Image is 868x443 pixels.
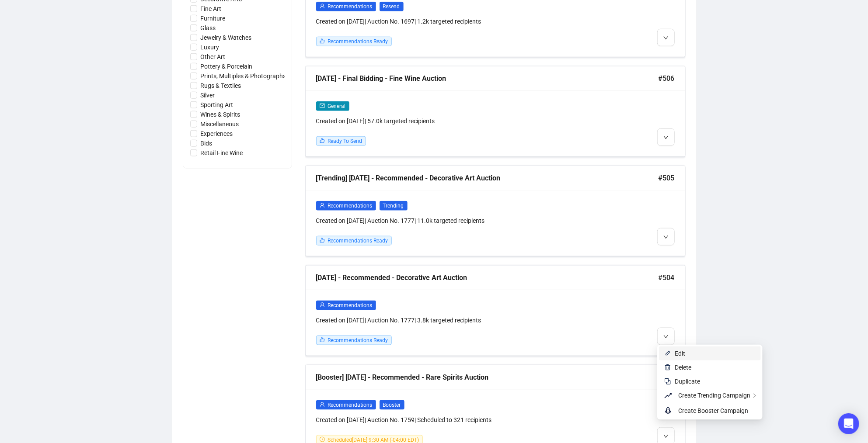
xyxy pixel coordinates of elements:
[320,103,325,108] span: mail
[316,272,659,283] div: [DATE] - Recommended - Decorative Art Auction
[316,315,584,325] div: Created on [DATE] | Auction No. 1777 | 3.8k targeted recipients
[197,81,245,90] span: Rugs & Textiles
[659,73,675,84] span: #506
[328,302,373,308] span: Recommendations
[328,402,373,408] span: Recommendations
[320,38,325,44] span: like
[380,400,404,410] span: Booster
[328,138,363,144] span: Ready To Send
[197,71,290,81] span: Prints, Multiples & Photographs
[197,23,220,33] span: Glass
[678,392,750,399] span: Create Trending Campaign
[197,52,229,62] span: Other Art
[328,238,388,244] span: Recommendations Ready
[328,38,388,45] span: Recommendations Ready
[675,350,685,357] span: Edit
[197,4,225,14] span: Fine Art
[197,42,223,52] span: Luxury
[316,73,659,84] div: [DATE] - Final Bidding - Fine Wine Auction
[320,138,325,143] span: like
[320,3,325,9] span: user
[320,238,325,243] span: like
[316,372,659,383] div: [Booster] [DATE] - Recommended - Rare Spirits Auction
[663,135,669,140] span: down
[752,393,757,398] span: right
[328,437,419,443] span: Scheduled [DATE] 9:30 AM (-04:00 EDT)
[197,14,229,23] span: Furniture
[678,407,748,414] span: Create Booster Campaign
[328,337,388,343] span: Recommendations Ready
[197,119,243,129] span: Miscellaneous
[316,17,584,26] div: Created on [DATE] | Auction No. 1697 | 1.2k targeted recipients
[328,103,346,109] span: General
[305,166,686,256] a: [Trending] [DATE] - Recommended - Decorative Art Auction#505userRecommendationsTrendingCreated on...
[305,66,686,157] a: [DATE] - Final Bidding - Fine Wine Auction#506mailGeneralCreated on [DATE]| 57.0k targeted recipi...
[380,2,404,11] span: Resend
[316,173,659,183] div: [Trending] [DATE] - Recommended - Decorative Art Auction
[197,110,244,119] span: Wines & Spirits
[316,415,584,425] div: Created on [DATE] | Auction No. 1759 | Scheduled to 321 recipients
[197,129,237,138] span: Experiences
[675,378,700,385] span: Duplicate
[316,216,584,225] div: Created on [DATE] | Auction No. 1777 | 11.0k targeted recipients
[838,413,859,434] div: Open Intercom Messenger
[664,378,671,385] img: svg+xml;base64,PHN2ZyB4bWxucz0iaHR0cDovL3d3dy53My5vcmcvMjAwMC9zdmciIHdpZHRoPSIyNCIgaGVpZ2h0PSIyNC...
[664,364,671,371] img: svg+xml;base64,PHN2ZyB4bWxucz0iaHR0cDovL3d3dy53My5vcmcvMjAwMC9zdmciIHhtbG5zOnhsaW5rPSJodHRwOi8vd3...
[664,391,675,401] span: rise
[675,364,691,371] span: Delete
[328,203,373,209] span: Recommendations
[197,90,219,100] span: Silver
[316,116,584,126] div: Created on [DATE] | 57.0k targeted recipients
[320,337,325,343] span: like
[197,62,256,71] span: Pottery & Porcelain
[664,405,675,416] span: rocket
[197,33,255,42] span: Jewelry & Watches
[663,334,669,339] span: down
[663,35,669,41] span: down
[320,302,325,308] span: user
[197,138,216,148] span: Bids
[197,100,237,110] span: Sporting Art
[197,148,247,158] span: Retail Fine Wine
[305,265,686,356] a: [DATE] - Recommended - Decorative Art Auction#504userRecommendationsCreated on [DATE]| Auction No...
[659,272,675,283] span: #504
[320,402,325,407] span: user
[380,201,408,211] span: Trending
[320,203,325,208] span: user
[664,350,671,357] img: svg+xml;base64,PHN2ZyB4bWxucz0iaHR0cDovL3d3dy53My5vcmcvMjAwMC9zdmciIHhtbG5zOnhsaW5rPSJodHRwOi8vd3...
[320,437,325,442] span: clock-circle
[663,434,669,439] span: down
[328,3,373,10] span: Recommendations
[663,235,669,240] span: down
[659,173,675,183] span: #505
